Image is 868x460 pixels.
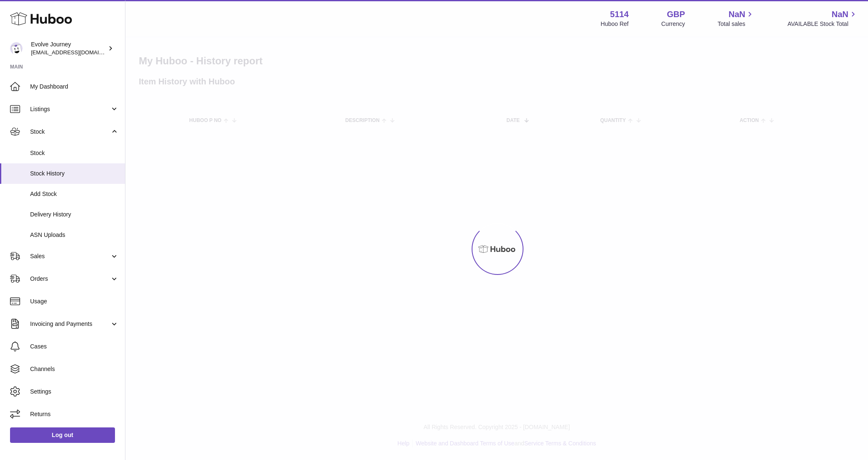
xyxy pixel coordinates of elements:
span: ASN Uploads [30,231,119,239]
span: Invoicing and Payments [30,320,110,328]
img: hello@evolvejourney.co.uk [10,42,23,55]
span: NaN [728,9,745,20]
span: Add Stock [30,190,119,198]
span: Usage [30,297,119,305]
span: Stock [30,149,119,157]
a: NaN AVAILABLE Stock Total [787,9,858,28]
strong: 5114 [610,9,629,20]
span: AVAILABLE Stock Total [787,20,858,28]
span: Returns [30,410,119,418]
div: Evolve Journey [31,41,106,56]
span: Orders [30,275,110,283]
div: Currency [661,20,685,28]
span: Cases [30,343,119,351]
span: [EMAIL_ADDRESS][DOMAIN_NAME] [31,49,123,56]
span: Settings [30,388,119,396]
span: Listings [30,105,110,113]
strong: GBP [667,9,685,20]
a: NaN Total sales [717,9,755,28]
span: Delivery History [30,211,119,219]
a: Log out [10,427,115,442]
div: Huboo Ref [601,20,629,28]
span: Stock [30,128,110,136]
span: Total sales [717,20,755,28]
span: NaN [832,9,848,20]
span: Stock History [30,170,119,178]
span: Channels [30,365,119,373]
span: Sales [30,252,110,260]
span: My Dashboard [30,83,119,91]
